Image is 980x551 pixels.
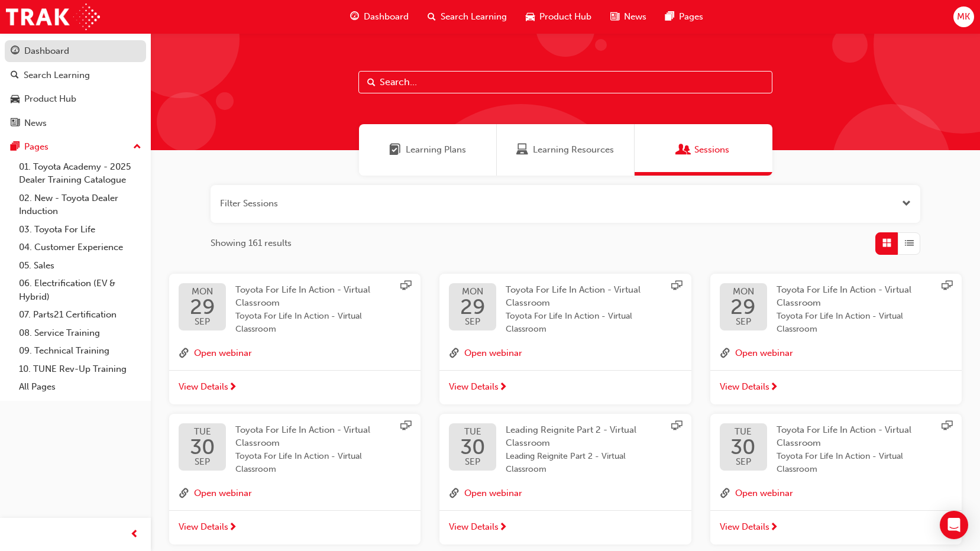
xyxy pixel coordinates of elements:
[777,284,911,309] span: Toyota For Life In Action - Virtual Classroom
[5,38,146,136] button: DashboardSearch LearningProduct HubNews
[506,424,636,449] span: Leading Reignite Part 2 - Virtual Classroom
[235,424,370,449] span: Toyota For Life In Action - Virtual Classroom
[439,510,691,544] a: View Details
[671,420,682,433] span: sessionType_ONLINE_URL-icon
[497,124,635,176] a: Learning ResourcesLearning Resources
[24,92,76,106] div: Product Hub
[710,414,962,544] button: TUE30SEPToyota For Life In Action - Virtual ClassroomToyota For Life In Action - Virtual Classroo...
[533,143,614,157] span: Learning Resources
[720,346,730,361] span: link-icon
[14,189,146,221] a: 02. New - Toyota Dealer Induction
[24,69,90,82] div: Search Learning
[179,346,189,361] span: link-icon
[624,10,646,24] span: News
[400,280,411,293] span: sessionType_ONLINE_URL-icon
[516,143,528,157] span: Learning Resources
[449,380,499,394] span: View Details
[499,383,507,393] span: next-icon
[235,310,392,336] span: Toyota For Life In Action - Virtual Classroom
[506,450,662,477] span: Leading Reignite Part 2 - Virtual Classroom
[367,76,376,89] span: Search
[228,523,237,533] span: next-icon
[460,436,486,458] span: 30
[694,143,729,157] span: Sessions
[5,40,146,62] a: Dashboard
[499,523,507,533] span: next-icon
[211,236,292,250] span: Showing 161 results
[720,283,952,336] a: MON29SEPToyota For Life In Action - Virtual ClassroomToyota For Life In Action - Virtual Classroom
[5,136,146,158] button: Pages
[364,10,409,24] span: Dashboard
[190,296,215,317] span: 29
[11,46,20,57] span: guage-icon
[11,70,19,81] span: search-icon
[735,346,793,361] button: Open webinar
[710,274,962,404] button: MON29SEPToyota For Life In Action - Virtual ClassroomToyota For Life In Action - Virtual Classroo...
[169,414,421,544] button: TUE30SEPToyota For Life In Action - Virtual ClassroomToyota For Life In Action - Virtual Classroo...
[539,10,591,24] span: Product Hub
[942,420,952,433] span: sessionType_ONLINE_URL-icon
[464,346,522,361] button: Open webinar
[777,450,933,477] span: Toyota For Life In Action - Virtual Classroom
[902,197,911,210] button: Open the filter
[14,378,146,396] a: All Pages
[133,140,141,155] span: up-icon
[235,450,392,477] span: Toyota For Life In Action - Virtual Classroom
[506,284,641,309] span: Toyota For Life In Action - Virtual Classroom
[439,274,691,404] button: MON29SEPToyota For Life In Action - Virtual ClassroomToyota For Life In Action - Virtual Classroo...
[777,310,933,336] span: Toyota For Life In Action - Virtual Classroom
[389,143,401,157] span: Learning Plans
[720,380,769,394] span: View Details
[730,287,756,296] span: MON
[358,71,772,93] input: Search...
[516,5,601,29] a: car-iconProduct Hub
[635,124,772,176] a: SessionsSessions
[169,370,421,404] a: View Details
[130,527,139,542] span: prev-icon
[460,427,486,436] span: TUE
[190,436,215,458] span: 30
[730,458,756,466] span: SEP
[449,486,460,501] span: link-icon
[228,383,237,393] span: next-icon
[460,296,486,317] span: 29
[359,124,497,176] a: Learning PlansLearning Plans
[526,9,535,24] span: car-icon
[679,10,703,24] span: Pages
[730,436,756,458] span: 30
[449,520,499,534] span: View Details
[235,284,370,309] span: Toyota For Life In Action - Virtual Classroom
[341,5,418,29] a: guage-iconDashboard
[449,283,681,336] a: MON29SEPToyota For Life In Action - Virtual ClassroomToyota For Life In Action - Virtual Classroom
[441,10,507,24] span: Search Learning
[601,5,656,29] a: news-iconNews
[439,370,691,404] a: View Details
[953,7,974,27] button: MK
[190,458,215,466] span: SEP
[957,10,970,24] span: MK
[194,346,252,361] button: Open webinar
[942,280,952,293] span: sessionType_ONLINE_URL-icon
[656,5,713,29] a: pages-iconPages
[11,142,20,153] span: pages-icon
[169,274,421,404] button: MON29SEPToyota For Life In Action - Virtual ClassroomToyota For Life In Action - Virtual Classroo...
[14,342,146,360] a: 09. Technical Training
[678,143,690,157] span: Sessions
[14,274,146,306] a: 06. Electrification (EV & Hybrid)
[24,44,69,58] div: Dashboard
[769,383,778,393] span: next-icon
[730,317,756,326] span: SEP
[905,236,914,250] span: List
[6,4,100,30] a: Trak
[730,296,756,317] span: 29
[190,287,215,296] span: MON
[14,360,146,378] a: 10. TUNE Rev-Up Training
[194,486,252,501] button: Open webinar
[179,283,411,336] a: MON29SEPToyota For Life In Action - Virtual ClassroomToyota For Life In Action - Virtual Classroom
[439,414,691,544] button: TUE30SEPLeading Reignite Part 2 - Virtual ClassroomLeading Reignite Part 2 - Virtual Classroomlin...
[14,238,146,257] a: 04. Customer Experience
[460,458,486,466] span: SEP
[506,310,662,336] span: Toyota For Life In Action - Virtual Classroom
[14,306,146,324] a: 07. Parts21 Certification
